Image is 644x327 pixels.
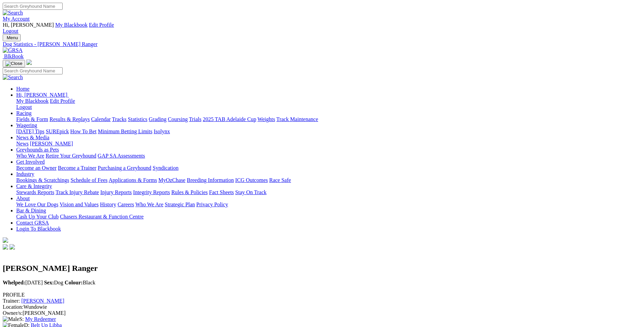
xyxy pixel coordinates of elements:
[46,129,69,134] a: SUREpick
[3,10,23,16] img: Search
[60,214,143,219] a: Chasers Restaurant & Function Centre
[16,189,54,195] a: Stewards Reports
[149,116,166,122] a: Grading
[16,165,641,171] div: Get Involved
[135,202,163,207] a: Who We Are
[3,304,641,310] div: Wundowie
[168,116,188,122] a: Coursing
[16,220,49,226] a: Contact GRSA
[3,292,641,298] div: PROFILE
[16,153,44,159] a: Who We Are
[3,316,19,322] img: Male
[16,129,44,134] a: [DATE] Tips
[171,189,208,195] a: Rules & Policies
[16,141,641,147] div: News & Media
[16,183,52,189] a: Care & Integrity
[3,310,23,316] span: Owner/s:
[203,116,256,122] a: 2025 TAB Adelaide Cup
[269,177,291,183] a: Race Safe
[3,316,24,322] span: S:
[3,47,23,53] img: GRSA
[16,165,57,171] a: Become an Owner
[3,74,23,80] img: Search
[58,165,96,171] a: Become a Trainer
[276,116,318,122] a: Track Maintenance
[3,310,641,316] div: [PERSON_NAME]
[25,316,56,322] a: My Redeemer
[3,22,641,34] div: My Account
[16,104,32,110] a: Logout
[21,298,64,304] a: [PERSON_NAME]
[16,110,31,116] a: Racing
[16,98,49,104] a: My Blackbook
[44,280,63,285] span: Dog
[16,177,641,183] div: Industry
[16,208,46,213] a: Bar & Dining
[196,202,228,207] a: Privacy Policy
[98,153,145,159] a: GAP SA Assessments
[3,3,63,10] input: Search
[16,92,67,98] span: Hi, [PERSON_NAME]
[16,141,28,146] a: News
[55,22,88,28] a: My Blackbook
[3,264,641,273] h2: [PERSON_NAME] Ranger
[235,189,266,195] a: Stay On Track
[154,129,170,134] a: Isolynx
[16,86,29,92] a: Home
[9,244,15,250] img: twitter.svg
[3,41,641,47] a: Dog Statistics - [PERSON_NAME] Ranger
[3,28,18,34] a: Logout
[3,280,43,285] span: [DATE]
[16,214,641,220] div: Bar & Dining
[3,304,23,310] span: Location:
[3,67,63,74] input: Search
[16,159,45,165] a: Get Involved
[44,280,54,285] b: Sex:
[46,153,96,159] a: Retire Your Greyhound
[16,202,58,207] a: We Love Our Dogs
[70,177,107,183] a: Schedule of Fees
[89,22,114,28] a: Edit Profile
[16,177,69,183] a: Bookings & Scratchings
[112,116,127,122] a: Tracks
[100,202,116,207] a: History
[16,98,641,110] div: Hi, [PERSON_NAME]
[16,153,641,159] div: Greyhounds as Pets
[165,202,195,207] a: Strategic Plan
[55,189,99,195] a: Track Injury Rebate
[16,135,49,140] a: News & Media
[60,202,98,207] a: Vision and Values
[7,35,18,40] span: Menu
[26,60,32,65] img: logo-grsa-white.png
[98,165,151,171] a: Purchasing a Greyhound
[3,53,24,59] a: BlkBook
[16,226,61,232] a: Login To Blackbook
[3,22,54,28] span: Hi, [PERSON_NAME]
[3,34,21,41] button: Toggle navigation
[65,280,95,285] span: Black
[16,92,69,98] a: Hi, [PERSON_NAME]
[133,189,170,195] a: Integrity Reports
[258,116,275,122] a: Weights
[16,214,59,219] a: Cash Up Your Club
[5,61,22,66] img: Close
[100,189,132,195] a: Injury Reports
[16,195,30,201] a: About
[3,237,8,243] img: logo-grsa-white.png
[16,189,641,195] div: Care & Integrity
[235,177,268,183] a: ICG Outcomes
[16,122,37,128] a: Wagering
[16,116,641,122] div: Racing
[109,177,157,183] a: Applications & Forms
[187,177,234,183] a: Breeding Information
[153,165,178,171] a: Syndication
[16,116,48,122] a: Fields & Form
[98,129,152,134] a: Minimum Betting Limits
[117,202,134,207] a: Careers
[65,280,83,285] b: Colour:
[16,129,641,135] div: Wagering
[4,53,24,59] span: BlkBook
[16,202,641,208] div: About
[3,16,30,22] a: My Account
